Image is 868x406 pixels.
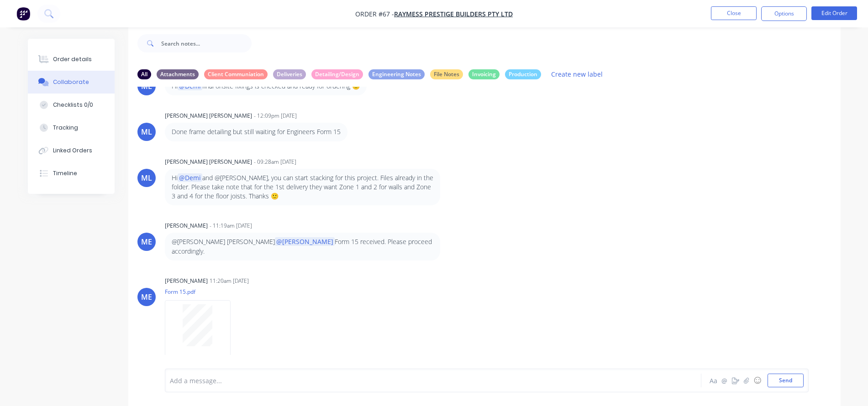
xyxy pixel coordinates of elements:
[165,158,252,166] div: [PERSON_NAME] [PERSON_NAME]
[28,71,115,94] button: Collaborate
[137,69,151,79] div: All
[178,173,202,182] span: @Demi
[53,124,78,132] div: Tracking
[16,7,30,21] img: Factory
[752,375,763,386] button: ☺
[53,55,92,63] div: Order details
[165,222,208,230] div: [PERSON_NAME]
[172,127,341,136] p: Done frame detailing but still waiting for Engineers Form 15
[254,158,296,166] div: - 09:28am [DATE]
[254,112,297,120] div: - 12:09pm [DATE]
[141,172,152,183] div: ML
[468,69,500,79] div: Invoicing
[355,10,394,18] span: Order #67 -
[165,112,252,120] div: [PERSON_NAME] [PERSON_NAME]
[394,10,513,18] a: Raymess Prestige Builders Pty Ltd
[719,375,730,386] button: @
[311,69,363,79] div: Detailing/Design
[273,69,306,79] div: Deliveries
[505,69,541,79] div: Production
[141,126,152,137] div: ML
[204,69,268,79] div: Client Communiation
[210,277,249,285] div: 11:20am [DATE]
[28,139,115,162] button: Linked Orders
[157,69,199,79] div: Attachments
[210,222,252,230] div: - 11:19am [DATE]
[161,34,252,52] input: Search notes...
[141,236,152,247] div: ME
[708,375,719,386] button: Aa
[811,6,857,20] button: Edit Order
[275,237,335,246] span: @[PERSON_NAME]
[430,69,463,79] div: File Notes
[53,101,93,109] div: Checklists 0/0
[141,291,152,302] div: ME
[165,277,208,285] div: [PERSON_NAME]
[28,94,115,116] button: Checklists 0/0
[165,288,240,296] p: Form 15.pdf
[28,48,115,71] button: Order details
[172,173,433,201] p: Hi and @[PERSON_NAME], you can start stacking for this project. Files already in the folder. Plea...
[547,68,608,80] button: Create new label
[172,237,433,256] p: @[PERSON_NAME] [PERSON_NAME] Form 15 received. Please proceed accordingly.
[53,78,89,86] div: Collaborate
[768,374,804,387] button: Send
[28,162,115,185] button: Timeline
[178,82,202,90] span: @Demi
[28,116,115,139] button: Tracking
[53,169,77,177] div: Timeline
[711,6,757,20] button: Close
[53,146,92,155] div: Linked Orders
[761,6,807,21] button: Options
[368,69,425,79] div: Engineering Notes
